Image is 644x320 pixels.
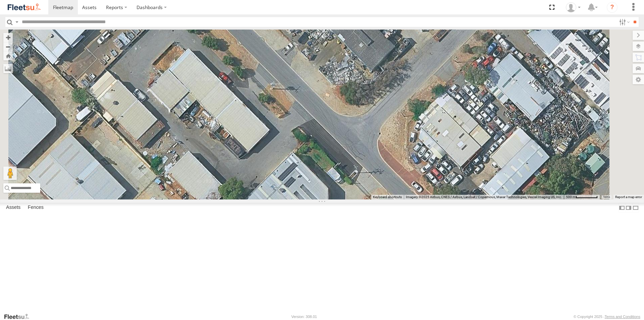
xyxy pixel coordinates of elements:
[3,33,13,42] button: Zoom in
[3,51,13,60] button: Zoom Home
[14,17,19,27] label: Search Query
[615,195,642,199] a: Report a map error
[563,2,583,12] div: Wayne Betts
[605,315,640,319] a: Terms and Conditions
[7,3,42,12] img: fleetsu-logo-horizontal.svg
[3,42,13,51] button: Zoom out
[3,64,13,73] label: Measure
[616,17,631,27] label: Search Filter Options
[607,2,618,13] i: ?
[564,195,600,199] button: Map Scale: 500 m per 62 pixels
[291,315,317,319] div: Version: 308.01
[406,195,562,199] span: Imagery ©2025 Airbus, CNES / Airbus, Landsat / Copernicus, Maxar Technologies, Vexcel Imaging US,...
[24,203,47,213] label: Fences
[632,203,639,213] label: Hide Summary Table
[3,167,17,180] button: Drag Pegman onto the map to open Street View
[619,203,625,213] label: Dock Summary Table to the Left
[625,203,632,213] label: Dock Summary Table to the Right
[566,195,576,199] span: 500 m
[373,195,402,199] button: Keyboard shortcuts
[3,203,24,213] label: Assets
[574,315,640,319] div: © Copyright 2025 -
[633,75,644,84] label: Map Settings
[4,313,35,320] a: Visit our Website
[603,195,610,198] a: Terms (opens in new tab)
